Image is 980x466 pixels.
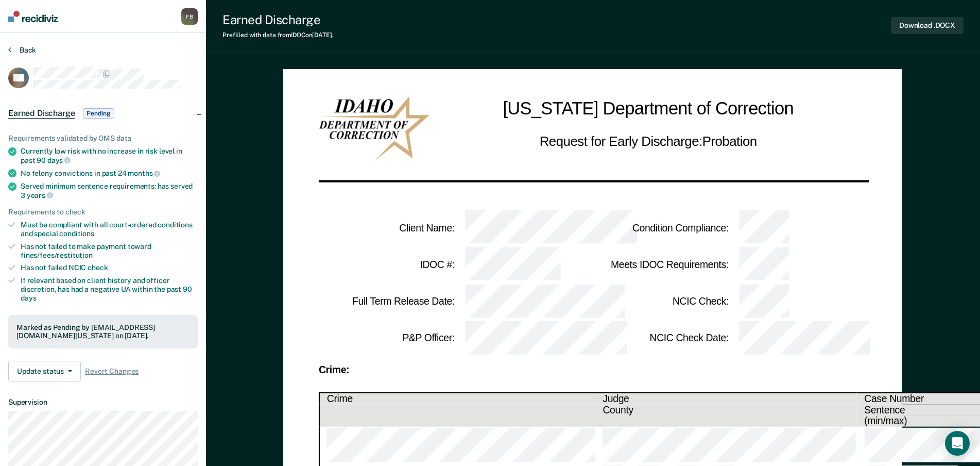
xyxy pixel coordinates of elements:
[21,147,198,164] div: Currently low risk with no increase in risk level in past 90
[8,134,198,143] div: Requirements validated by OMS data
[8,398,198,407] dt: Supervision
[319,246,456,283] td: IDOC # :
[593,209,730,246] td: Condition Compliance :
[8,108,75,119] span: Earned Discharge
[593,246,730,283] td: Meets IDOC Requirements :
[891,17,964,34] button: Download .DOCX
[27,191,53,199] span: years
[593,283,730,320] td: NCIC Check :
[21,242,198,260] div: Has not failed to make payment toward
[21,276,198,302] div: If relevant based on client history and officer discretion, has had a negative UA within the past 90
[88,263,108,272] span: check
[596,393,857,405] th: Judge
[59,229,94,238] span: conditions
[21,251,93,259] span: fines/fees/restitution
[319,209,456,246] td: Client Name :
[319,393,596,405] th: Crime
[21,294,36,302] span: days
[83,108,114,119] span: Pending
[319,96,429,160] img: IDOC Logo
[8,45,36,55] button: Back
[181,8,198,25] div: F B
[21,169,198,178] div: No felony convictions in past 24
[8,361,81,381] button: Update status
[85,367,139,376] span: Revert Changes
[503,96,794,123] h1: [US_STATE] Department of Correction
[21,221,198,238] div: Must be compliant with all court-ordered conditions and special
[319,283,456,320] td: Full Term Release Date :
[8,11,58,22] img: Recidiviz
[222,31,334,39] div: Prefilled with data from IDOC on [DATE] .
[128,169,160,177] span: months
[222,12,334,27] div: Earned Discharge
[596,405,857,416] th: County
[540,131,757,152] h2: Request for Early Discharge: Probation
[21,263,198,272] div: Has not failed NCIC
[319,365,867,374] div: Crime:
[319,320,456,357] td: P&P Officer :
[21,182,198,199] div: Served minimum sentence requirements: has served 3
[8,208,198,217] div: Requirements to check
[16,323,190,341] div: Marked as Pending by [EMAIL_ADDRESS][DOMAIN_NAME][US_STATE] on [DATE].
[181,8,198,25] button: FB
[593,320,730,357] td: NCIC Check Date :
[47,156,71,164] span: days
[945,431,970,456] div: Open Intercom Messenger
